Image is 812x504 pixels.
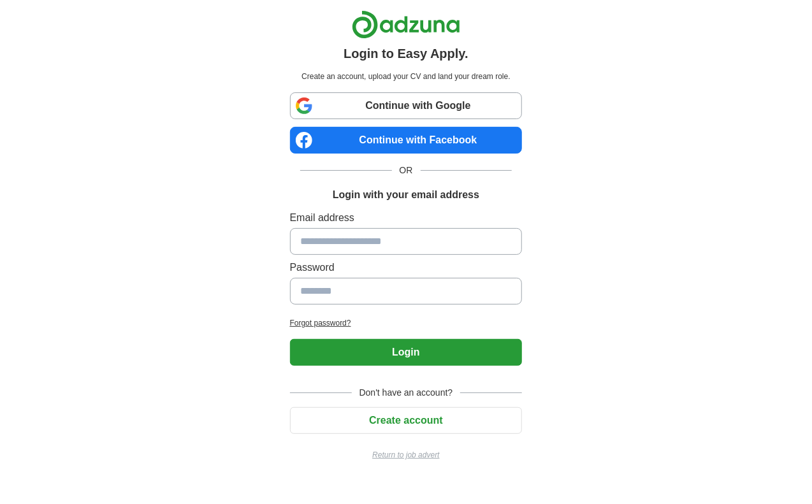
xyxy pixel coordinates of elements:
p: Create an account, upload your CV and land your dream role. [293,71,520,82]
a: Forgot password? [290,317,523,329]
img: Adzuna logo [352,10,460,39]
a: Continue with Google [290,92,523,119]
label: Password [290,260,523,275]
button: Login [290,339,523,366]
h1: Login to Easy Apply. [344,44,468,63]
a: Return to job advert [290,449,523,461]
span: OR [392,164,421,177]
h1: Login with your email address [333,187,479,203]
a: Continue with Facebook [290,127,523,154]
a: Create account [290,415,523,426]
label: Email address [290,210,523,226]
span: Don't have an account? [352,386,461,400]
button: Create account [290,407,523,434]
